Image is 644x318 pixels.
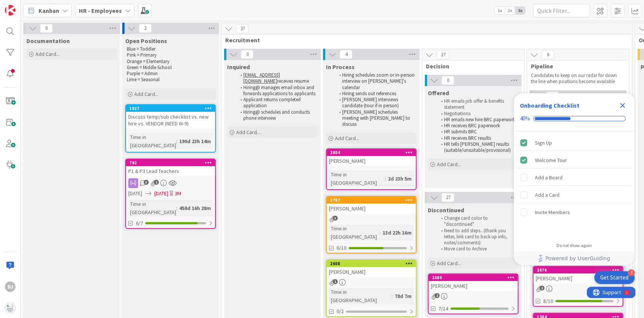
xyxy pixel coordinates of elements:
[437,215,517,228] li: Change card color to "discontinued"
[381,228,413,237] div: 13d 22h 16m
[227,63,250,71] span: Inquired
[139,24,152,33] span: 2
[333,279,338,284] span: 1
[126,166,215,176] div: P1 & P3 Lead Teachers
[144,180,149,185] span: 3
[329,224,380,241] div: Time in [GEOGRAPHIC_DATA]
[386,174,413,183] div: 2d 23h 5m
[243,72,280,84] a: [EMAIL_ADDRESS][DOMAIN_NAME]
[342,96,399,109] span: [PERSON_NAME] interviews candidate (tour if in person)
[437,111,517,117] li: Negotiations
[392,292,393,300] span: :
[330,261,416,266] div: 2608
[428,206,464,214] span: Discontinued
[514,93,635,265] div: Checklist Container
[543,297,553,305] span: 8/10
[177,204,213,212] div: 458d 16h 28m
[330,198,416,203] div: 2787
[26,37,70,45] span: Documentation
[126,159,215,176] div: 782P1 & P3 Lead Teachers
[531,62,619,70] span: Pipeline
[16,1,34,10] span: Support
[429,274,518,291] div: 2580[PERSON_NAME]
[495,7,505,14] span: 1x
[327,204,416,213] div: [PERSON_NAME]
[326,63,355,71] span: In Process
[327,260,416,267] div: 2608
[340,50,352,59] span: 4
[236,129,260,136] span: Add Card...
[393,292,413,300] div: 78d 7m
[539,286,544,290] span: 2
[515,7,525,14] span: 3x
[327,149,416,166] div: 2804[PERSON_NAME]
[243,96,302,109] span: Applicant returns completed application
[428,89,449,97] span: Offered
[437,161,461,168] span: Add Card...
[177,137,213,145] div: 190d 23h 14m
[385,174,386,183] span: :
[128,200,176,216] div: Time in [GEOGRAPHIC_DATA]
[444,116,515,123] span: HR emails new hire BRC paperwork
[127,64,172,71] span: Green = Middle School
[517,134,632,151] div: Sign Up is complete.
[327,267,416,277] div: [PERSON_NAME]
[533,4,590,17] input: Quick Filter...
[129,106,215,111] div: 1827
[441,193,454,202] span: 27
[125,37,167,45] span: Open Positions
[437,98,517,111] li: HR emails job offer & benefits statement
[40,24,53,33] span: 0
[128,190,142,198] span: [DATE]
[546,91,559,100] span: 6
[176,137,177,145] span: :
[517,187,632,203] div: Add a Card is incomplete.
[329,170,385,187] div: Time in [GEOGRAPHIC_DATA]
[535,138,552,147] div: Sign Up
[444,128,477,135] span: HR submits BRC
[535,173,563,182] div: Add a Board
[327,197,416,213] div: 2787[PERSON_NAME]
[435,293,440,298] span: 2
[520,101,579,110] div: Onboarding Checklist
[333,216,338,221] span: 3
[236,24,249,33] span: 37
[628,269,635,276] div: 3
[517,169,632,186] div: Add a Board is incomplete.
[600,274,629,281] div: Get Started
[127,58,169,65] span: Orange = Elementary
[330,150,416,155] div: 2804
[444,141,511,153] span: HR tells [PERSON_NAME] results (suitable/unsuitable/provisional)
[38,6,59,15] span: Kanban
[5,281,15,292] div: DJ
[126,105,215,128] div: 1827Discuss temp/sub checklist vs. new hire vs. VENDOR (NEED W-9)
[514,131,635,238] div: Checklist items
[520,115,530,122] div: 40%
[438,305,448,313] span: 7/14
[531,73,620,85] p: Candidates to keep on our radar for down the line when positions become available
[342,90,396,97] span: Hiring sends out references
[129,160,215,165] div: 782
[5,5,15,15] img: Visit kanbanzone.com
[556,242,592,249] div: Do not show again
[444,122,500,129] span: HR receives BRC paperwork
[533,273,622,283] div: [PERSON_NAME]
[437,260,461,267] span: Add Card...
[545,254,610,263] span: Powered by UserGuiding
[533,267,622,273] div: 2676
[437,50,449,59] span: 27
[327,149,416,156] div: 2804
[126,159,215,166] div: 782
[514,252,635,265] div: Footer
[154,180,159,185] span: 1
[154,190,168,198] span: [DATE]
[5,303,15,313] img: avatar
[327,156,416,166] div: [PERSON_NAME]
[79,7,122,14] b: HR - Employees
[337,244,346,252] span: 6/10
[342,72,416,91] span: Hiring schedules zoom or in-person interview on [PERSON_NAME]'s calendar
[444,135,491,141] span: HR receives BRC results
[175,190,181,198] div: 3M
[342,109,411,128] span: [PERSON_NAME] schedules meeting with [PERSON_NAME] to discuss
[594,271,635,284] div: Open Get Started checklist, remaining modules: 3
